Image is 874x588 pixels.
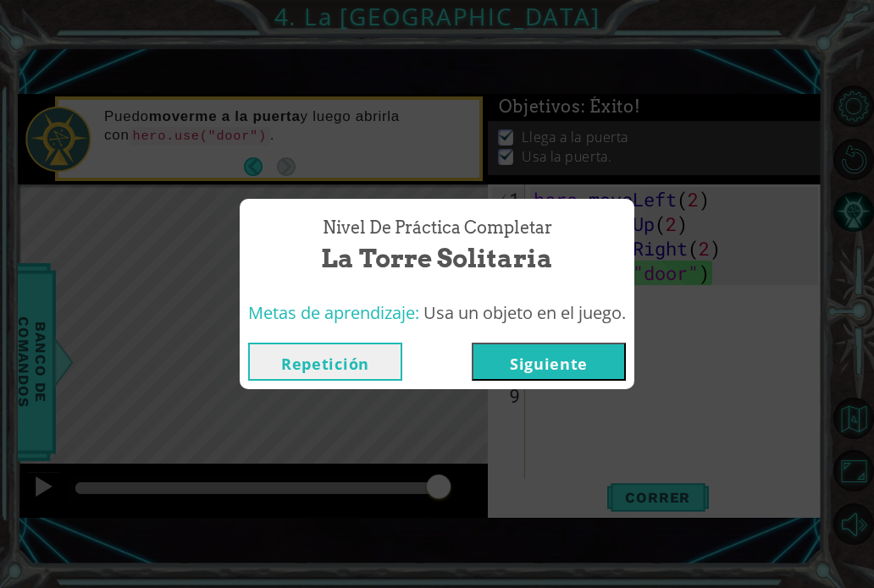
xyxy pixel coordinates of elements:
span: La Torre Solitaria [321,240,553,277]
span: Nivel de Práctica Completar [323,216,552,240]
span: Metas de aprendizaje: [248,301,419,324]
button: Repetición [248,343,402,381]
span: Usa un objeto en el juego. [423,301,626,324]
button: Siguiente [472,343,626,381]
